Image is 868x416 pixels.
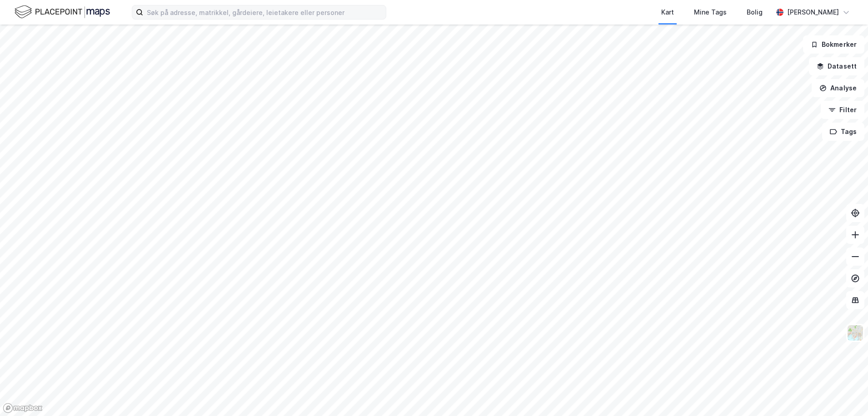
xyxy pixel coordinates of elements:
div: Bolig [747,7,763,18]
div: [PERSON_NAME] [787,7,839,18]
input: Søk på adresse, matrikkel, gårdeiere, leietakere eller personer [143,5,386,19]
div: Kart [661,7,674,18]
div: Mine Tags [694,7,727,18]
iframe: Chat Widget [823,372,868,416]
img: logo.f888ab2527a4732fd821a326f86c7f29.svg [15,4,110,20]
